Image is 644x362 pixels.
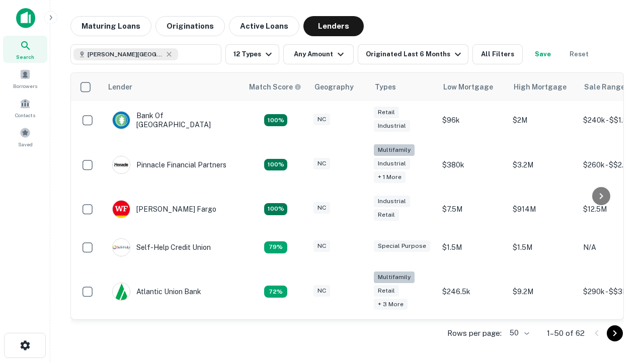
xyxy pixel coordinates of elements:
p: 1–50 of 62 [547,327,585,339]
th: Types [369,73,437,101]
td: $3.2M [508,139,578,190]
div: Low Mortgage [443,81,493,93]
button: Originations [155,16,225,36]
td: $200k [437,317,508,355]
th: Low Mortgage [437,73,508,101]
div: NC [313,240,330,252]
iframe: Chat Widget [594,249,644,298]
button: All Filters [472,44,523,64]
span: Search [16,53,34,61]
div: NC [313,158,330,169]
a: Saved [3,123,47,150]
button: Any Amount [283,44,354,64]
img: picture [113,239,130,256]
div: Originated Last 6 Months [366,48,464,60]
button: Originated Last 6 Months [358,44,468,64]
div: High Mortgage [514,81,567,93]
button: Reset [563,44,595,64]
div: Multifamily [374,144,415,156]
td: $7.5M [437,190,508,228]
div: [PERSON_NAME] Fargo [112,200,216,218]
div: Industrial [374,120,410,132]
div: NC [313,114,330,125]
div: Capitalize uses an advanced AI algorithm to match your search with the best lender. The match sco... [249,81,301,93]
div: Matching Properties: 14, hasApolloMatch: undefined [264,114,287,126]
div: NC [313,285,330,297]
div: Matching Properties: 11, hasApolloMatch: undefined [264,241,287,253]
img: picture [113,156,130,173]
div: Special Purpose [374,240,430,252]
td: $246.5k [437,266,508,317]
img: picture [113,112,130,129]
th: Geography [308,73,369,101]
div: Matching Properties: 15, hasApolloMatch: undefined [264,203,287,215]
img: picture [113,201,130,218]
button: Maturing Loans [70,16,151,36]
span: Contacts [15,111,35,119]
th: High Mortgage [508,73,578,101]
div: Atlantic Union Bank [112,283,201,301]
div: Pinnacle Financial Partners [112,156,226,174]
div: Sale Range [584,81,625,93]
div: Matching Properties: 25, hasApolloMatch: undefined [264,159,287,171]
div: Self-help Credit Union [112,238,211,256]
td: $380k [437,139,508,190]
div: Types [375,81,396,93]
div: Geography [314,81,354,93]
div: Lender [108,81,132,93]
a: Borrowers [3,65,47,92]
div: + 1 more [374,171,406,183]
td: $96k [437,101,508,139]
p: Rows per page: [447,327,502,339]
td: $3.3M [508,317,578,355]
a: Contacts [3,94,47,121]
img: capitalize-icon.png [16,8,35,28]
div: Industrial [374,158,410,169]
div: Multifamily [374,271,415,283]
button: Active Loans [229,16,299,36]
td: $2M [508,101,578,139]
td: $9.2M [508,266,578,317]
span: Saved [18,140,33,148]
button: Save your search to get updates of matches that match your search criteria. [527,44,559,64]
div: Bank Of [GEOGRAPHIC_DATA] [112,111,233,129]
img: picture [113,283,130,300]
div: Matching Properties: 10, hasApolloMatch: undefined [264,286,287,298]
div: + 3 more [374,299,408,310]
div: Retail [374,285,399,297]
h6: Match Score [249,81,299,93]
th: Capitalize uses an advanced AI algorithm to match your search with the best lender. The match sco... [243,73,308,101]
span: Borrowers [13,82,37,90]
span: [PERSON_NAME][GEOGRAPHIC_DATA], [GEOGRAPHIC_DATA] [88,50,163,59]
div: 50 [506,326,531,340]
a: Search [3,36,47,63]
button: Lenders [303,16,364,36]
div: Retail [374,107,399,118]
div: Industrial [374,196,410,207]
button: 12 Types [225,44,279,64]
th: Lender [102,73,243,101]
div: NC [313,202,330,214]
td: $1.5M [437,228,508,266]
div: Retail [374,209,399,221]
td: $914M [508,190,578,228]
button: Go to next page [607,325,623,341]
td: $1.5M [508,228,578,266]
